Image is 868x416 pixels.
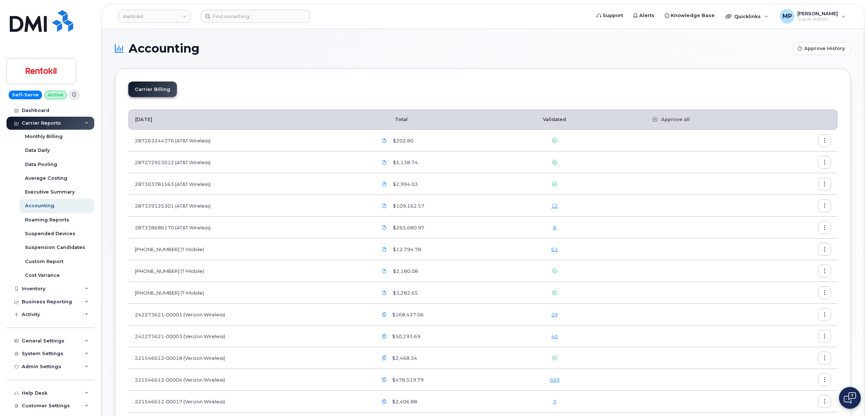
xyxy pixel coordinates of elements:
[844,392,856,404] img: Open chat
[128,151,371,173] td: 287272923012 (AT&T Wireless)
[378,221,391,234] a: RTK.287338686170_20250804_F.pdf
[391,355,417,362] span: $2,468.34
[391,181,418,188] span: $2,994.03
[378,286,391,299] a: Rentokil.973294793.statement-DETAIL-Jul16-Aug152025 (1).pdf
[378,178,391,190] a: RTK.287303781563_20250804_F.pdf
[128,304,371,325] td: 242273621-00001 (Verizon Wireless)
[391,224,424,231] span: $265,680.97
[551,333,558,339] a: 40
[129,43,199,54] span: Accounting
[378,117,408,122] span: Total
[128,173,371,195] td: 287303781563 (AT&T Wireless)
[378,156,391,169] a: RTK.287272923012_20250804_F.pdf
[553,225,556,230] a: 8
[551,203,558,209] a: 12
[128,347,371,369] td: 221546612-00018 (Verizon Wireless)
[391,311,424,318] span: $168,437.06
[391,290,418,296] span: $3,282.65
[553,399,556,404] a: 3
[391,203,424,209] span: $109,162.57
[378,265,391,277] a: Rentokil.957222078.statement-DETAIL-Jul02-Aug012025 (1).pdf
[391,333,420,340] span: $50,293.69
[128,195,371,217] td: 287339125301 (AT&T Wireless)
[128,282,371,304] td: [PHONE_NUMBER] (T-Mobile)
[391,398,417,405] span: $2,406.88
[551,246,558,252] a: 63
[378,134,391,147] a: RTK.287263244376_20250804_F.pdf
[391,377,424,383] span: $478,519.79
[378,243,391,255] a: Rentokil.986308828.statement-DETAIL-Jul02-Aug012025.pdf
[128,325,371,347] td: 242273621-00003 (Verizon Wireless)
[128,369,371,391] td: 221546612-00004 (Verizon Wireless)
[128,238,371,260] td: [PHONE_NUMBER] (T-Mobile)
[128,109,371,130] th: [DATE]
[128,391,371,412] td: 221546612-00017 (Verizon Wireless)
[128,130,371,151] td: 287263244376 (AT&T Wireless)
[128,217,371,238] td: 287338686170 (AT&T Wireless)
[551,312,558,317] a: 29
[804,45,845,52] span: Approve History
[391,268,418,275] span: $2,180.08
[793,42,851,55] button: Approve History
[512,109,597,130] th: Validated
[391,159,418,166] span: $5,138.74
[550,377,560,383] a: 659
[657,116,690,123] span: Approve all
[378,199,391,212] a: RTK.287339125301_20250804_F.pdf
[128,260,371,282] td: [PHONE_NUMBER] (T-Mobile)
[391,137,414,144] span: $202.80
[391,246,421,253] span: $12,794.78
